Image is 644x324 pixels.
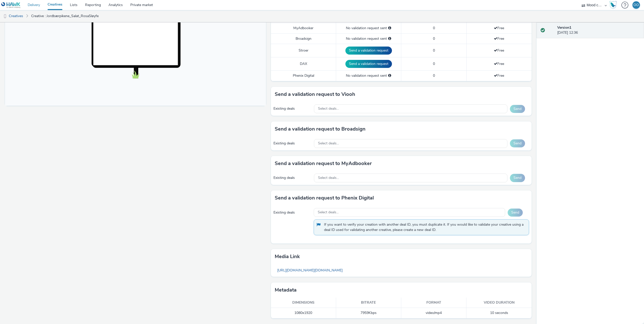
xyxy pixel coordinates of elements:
[609,1,619,9] a: Hawk Academy
[510,105,525,113] button: Send
[3,14,8,19] img: dooh
[271,71,336,81] td: Phenix Digital
[633,1,639,9] div: OO
[609,1,617,9] img: Hawk Academy
[494,26,504,30] span: Free
[494,36,504,41] span: Free
[433,48,435,53] span: 0
[275,286,297,294] h3: Metadata
[388,26,391,31] div: Please select a deal below and click on Send to send a validation request to MyAdbooker.
[318,107,339,111] span: Select deals...
[401,298,466,308] th: Format
[275,194,374,202] h3: Send a validation request to Phenix Digital
[271,308,336,318] td: 1080x1920
[401,308,466,318] td: video/mp4
[271,57,336,71] td: DAX
[339,73,398,78] div: No validation request sent
[510,139,525,147] button: Send
[339,36,398,41] div: No validation request sent
[508,209,523,217] button: Send
[273,210,311,215] div: Existing deals
[494,48,504,53] span: Free
[275,125,366,133] h3: Send a validation request to Broadsign
[433,73,435,78] span: 0
[388,36,391,41] div: Please select a deal below and click on Send to send a validation request to Broadsign.
[318,176,339,180] span: Select deals...
[466,298,532,308] th: Video duration
[271,298,336,308] th: Dimensions
[324,222,524,232] span: If you want to verify your creation with another deal ID, you must duplicate it. If you would lik...
[273,141,312,146] div: Existing deals
[336,308,401,318] td: 7959 Kbps
[271,44,336,57] td: Stroer
[510,174,525,182] button: Send
[557,25,571,30] strong: Version 1
[494,73,504,78] span: Free
[433,26,435,30] span: 0
[273,175,312,180] div: Existing deals
[275,253,300,260] h3: Media link
[271,23,336,33] td: MyAdbooker
[557,25,640,35] div: [DATE] 12:36
[29,10,101,22] a: Creative : Jordbærpikene_Salat_RosaSløyfe
[339,26,398,31] div: No validation request sent
[271,33,336,44] td: Broadsign
[433,61,435,66] span: 0
[345,47,392,55] button: Send a validation request
[273,106,312,111] div: Existing deals
[1,2,21,8] img: undefined Logo
[494,61,504,66] span: Free
[318,210,339,215] span: Select deals...
[275,160,372,167] h3: Send a validation request to MyAdbooker
[433,36,435,41] span: 0
[466,308,532,318] td: 10 seconds
[345,60,392,68] button: Send a validation request
[336,298,401,308] th: Bitrate
[275,265,345,275] a: [URL][DOMAIN_NAME][DOMAIN_NAME]
[388,73,391,78] div: Please select a deal below and click on Send to send a validation request to Phenix Digital.
[275,91,355,98] h3: Send a validation request to Viooh
[318,141,339,146] span: Select deals...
